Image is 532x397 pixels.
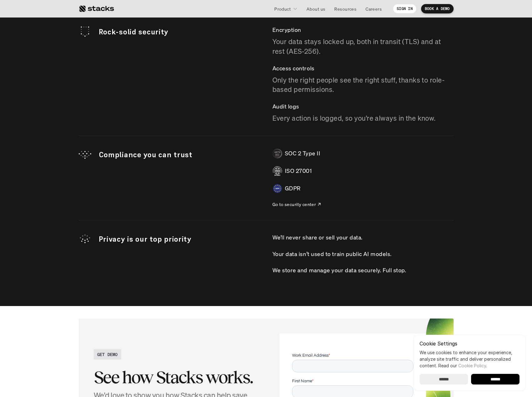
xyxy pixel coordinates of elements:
p: Cookie Settings [420,341,520,346]
p: Compliance you can trust [99,149,260,160]
p: Every action is logged, so you’re always in the know. [272,113,454,123]
p: SOC 2 Type II [285,149,321,158]
p: Go to security center [272,201,316,208]
p: Access controls [272,64,454,73]
p: ISO 27001 [285,166,312,175]
h2: See how Stacks works. [94,368,261,387]
p: Your data stays locked up, both in transit (TLS) and at rest (AES-256). [272,37,454,56]
p: Your data isn’t used to train public AI models. [272,249,392,259]
p: Rock-solid security [99,27,260,37]
p: Audit logs [272,102,454,111]
p: Only the right people see the right stuff, thanks to role-based permissions. [272,75,454,95]
a: SIGN IN [393,4,416,13]
span: Read our . [438,363,487,368]
a: Go to security center [272,201,322,208]
p: Resources [334,6,356,12]
p: Careers [365,6,382,12]
a: Careers [362,3,385,14]
a: Privacy Policy [74,145,101,149]
p: Product [274,6,291,12]
p: We’ll never share or sell your data. [272,233,363,242]
a: Resources [331,3,360,14]
p: Privacy is our top priority [99,234,260,244]
p: BOOK A DEMO [425,7,450,11]
p: We store and manage your data securely. Full stop. [272,266,406,275]
h2: GET DEMO [97,351,118,358]
p: About us [306,6,325,12]
p: SIGN IN [397,7,413,11]
a: Cookie Policy [458,363,486,368]
p: Encryption [272,25,454,34]
a: BOOK A DEMO [421,4,454,13]
p: We use cookies to enhance your experience, analyze site traffic and deliver personalized content. [420,349,520,369]
a: About us [303,3,329,14]
p: GDPR [285,184,301,193]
